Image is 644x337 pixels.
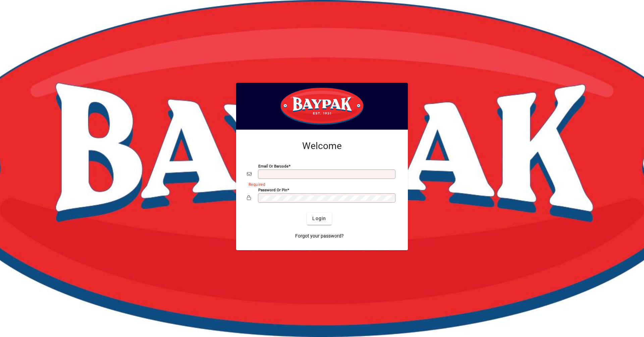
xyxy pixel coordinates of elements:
[292,230,346,242] a: Forgot your password?
[249,181,392,188] mat-error: Required
[312,215,326,222] span: Login
[247,140,397,152] h2: Welcome
[295,232,344,240] span: Forgot your password?
[258,187,287,192] mat-label: Password or Pin
[258,163,288,168] mat-label: Email or Barcode
[307,213,331,225] button: Login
